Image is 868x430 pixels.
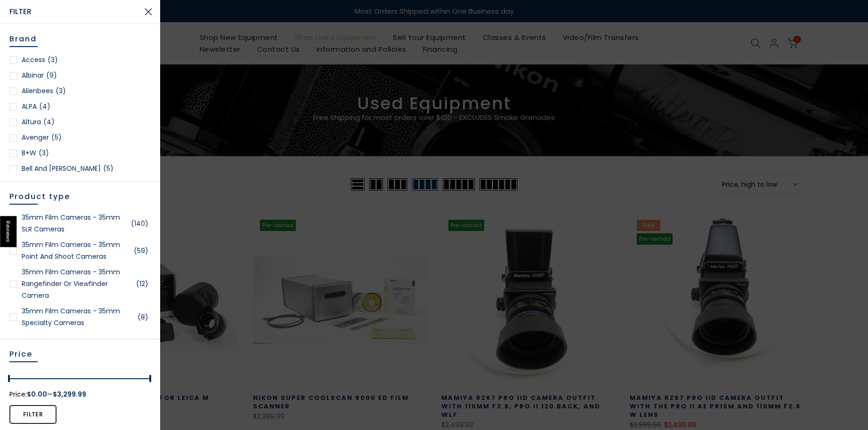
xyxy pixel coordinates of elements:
a: 35mm Film Cameras - 35mm Rangefinder or Viewfinder Camera(12) [9,266,151,302]
span: (59) [134,245,148,257]
span: (9) [46,70,57,81]
span: Filter [9,5,137,19]
span: (5) [51,132,62,143]
span: (3) [56,85,66,97]
span: $3,299.99 [53,389,86,400]
a: Alienbees(3) [9,85,151,97]
a: Avenger(5) [9,132,151,143]
a: Access(3) [9,54,151,66]
span: (12) [136,278,148,290]
span: (8) [138,311,148,323]
a: 35mm Film Cameras - 35mm Point and Shoot Cameras(59) [9,239,151,263]
span: (3) [48,54,58,66]
a: ALPA(4) [9,101,151,112]
h5: Price [9,349,151,369]
a: Albinar(9) [9,70,151,81]
span: (4) [43,116,55,128]
span: (4) [39,101,50,112]
span: (140) [131,218,148,230]
span: (3) [39,147,49,159]
h5: Product type [9,191,151,212]
span: (5) [103,163,114,175]
a: B+W(3) [9,147,151,159]
h5: Brand [9,33,151,54]
a: Altura(4) [9,116,151,128]
div: Price: — [9,389,151,400]
a: Bell and [PERSON_NAME](5) [9,163,151,175]
span: $0.00 [27,389,47,400]
button: Filter [9,405,57,424]
a: 35mm Film Cameras - 35mm SLR Cameras(140) [9,212,151,235]
a: 35mm Film Cameras - 35mm Specialty Cameras(8) [9,305,151,329]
